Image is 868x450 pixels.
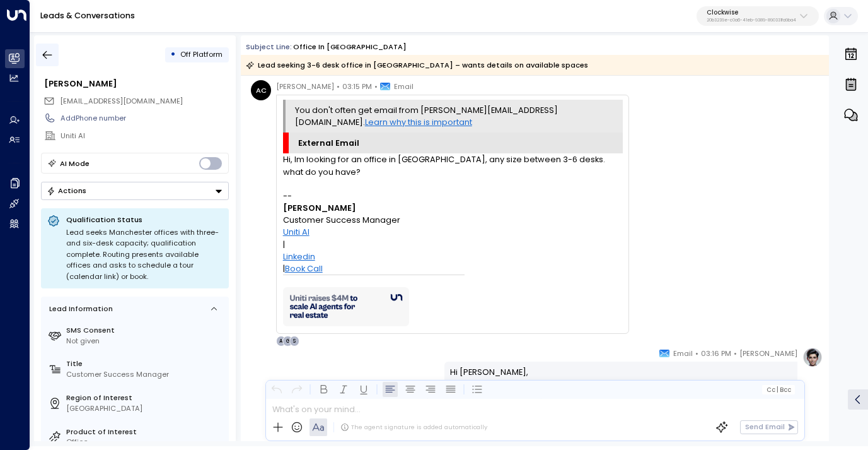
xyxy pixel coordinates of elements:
[283,226,310,238] a: Uniti AI
[251,80,271,100] div: AC
[298,138,359,148] b: External Email
[283,251,315,263] a: Linkedin
[282,336,292,346] div: G
[734,347,737,360] span: •
[180,49,223,59] span: Off Platform
[285,263,323,275] a: Book Call
[61,113,228,124] div: AddPhone number
[766,386,790,393] span: Cc Bcc
[66,427,224,437] label: Product of Interest
[295,104,613,128] div: You don't often get email from [PERSON_NAME][EMAIL_ADDRESS][DOMAIN_NAME].
[66,403,224,414] div: [GEOGRAPHIC_DATA]
[60,96,183,106] span: [EMAIL_ADDRESS][DOMAIN_NAME]
[293,42,407,52] div: office in [GEOGRAPHIC_DATA]
[66,336,224,346] div: Not given
[697,6,819,27] button: Clockwise20b3239e-c0a6-41eb-9389-890331fa9ba4
[40,10,135,21] a: Leads & Conversations
[66,437,224,447] div: Office
[170,45,176,64] div: •
[60,96,183,107] span: anika@getuniti.com
[47,186,86,195] div: Actions
[337,80,340,93] span: •
[246,59,588,71] div: Lead seeking 3-6 desk office in [GEOGRAPHIC_DATA] – wants details on available spaces
[246,42,292,52] span: Subject Line:
[283,203,356,213] b: [PERSON_NAME]
[66,369,224,380] div: Customer Success Manager
[45,304,113,314] div: Lead Information
[66,215,223,225] p: Qualification Status
[673,347,693,360] span: Email
[61,131,228,141] div: Uniti AI
[802,347,823,367] img: profile-logo.png
[707,18,796,23] p: 20b3239e-c0a6-41eb-9389-890331fa9ba4
[342,80,372,93] span: 03:15 PM
[283,133,623,178] div: Hi, Im looking for an office in [GEOGRAPHIC_DATA], any size between 3-6 desks. what do you have?
[41,182,229,200] div: Button group with a nested menu
[394,80,414,93] span: Email
[701,347,731,360] span: 03:16 PM
[60,157,90,170] div: AI Mode
[66,358,224,369] label: Title
[340,423,487,432] div: The agent signature is added automatically
[374,80,378,93] span: •
[44,78,228,90] div: [PERSON_NAME]
[66,227,223,283] div: Lead seeks Manchester offices with three- and six-desk capacity; qualification complete. Routing ...
[365,117,472,127] a: Learn why this is important
[283,287,409,326] img: https://getuniti.com
[41,182,229,200] button: Actions
[289,336,299,346] div: S
[269,382,284,397] button: Undo
[66,393,224,403] label: Region of Interest
[707,9,796,16] p: Clockwise
[776,386,778,393] span: |
[283,190,292,202] span: --
[283,214,400,226] span: Customer Success Manager
[276,80,334,93] span: [PERSON_NAME]
[695,347,698,360] span: •
[739,347,797,360] span: [PERSON_NAME]
[289,382,304,397] button: Redo
[762,385,795,394] button: Cc|Bcc
[276,336,286,346] div: A
[283,263,285,275] span: |
[283,227,315,261] font: |
[66,325,224,336] label: SMS Consent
